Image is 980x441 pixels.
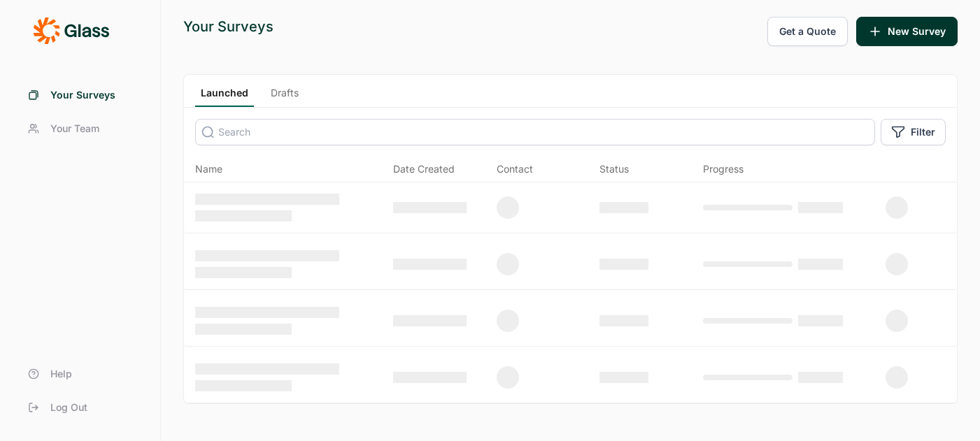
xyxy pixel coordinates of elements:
button: New Survey [856,17,958,46]
span: Date Created [393,162,455,176]
a: Launched [195,86,254,107]
button: Filter [881,119,946,145]
button: Get a Quote [767,17,848,46]
span: Filter [911,125,935,139]
span: Your Team [50,122,99,136]
div: Status [599,162,629,176]
span: Your Surveys [50,88,115,102]
span: Help [50,367,72,381]
div: Progress [703,162,744,176]
div: Your Surveys [183,17,274,36]
span: Name [195,162,222,176]
a: Drafts [265,86,304,107]
span: Log Out [50,400,87,414]
div: Contact [497,162,533,176]
input: Search [195,119,875,145]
